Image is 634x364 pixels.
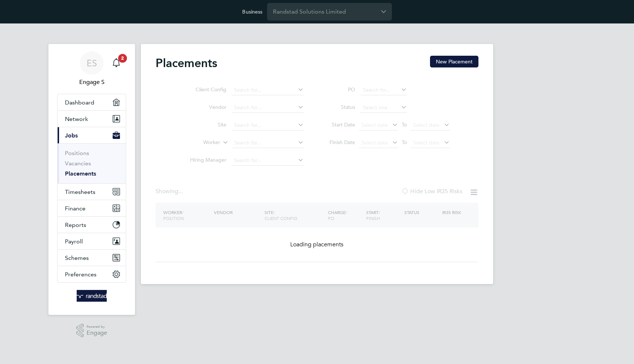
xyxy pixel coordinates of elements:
[77,290,107,302] img: randstad-logo-retina.png
[65,99,94,106] span: Dashboard
[58,217,126,233] button: Reports
[57,51,126,87] a: ESEngage S
[65,150,89,157] a: Positions
[156,56,217,70] h2: Placements
[65,132,78,139] span: Jobs
[65,170,96,177] a: Placements
[65,221,86,228] span: Reports
[57,290,126,302] a: Go to home page
[58,127,126,143] button: Jobs
[65,238,83,245] span: Payroll
[76,324,108,338] a: Powered byEngage
[87,58,97,68] span: ES
[87,324,107,330] span: Powered by
[65,160,91,167] a: Vacancies
[65,188,95,195] span: Timesheets
[109,51,124,75] a: 2
[156,188,184,195] div: Showing
[58,200,126,216] button: Finance
[65,271,96,278] span: Preferences
[58,111,126,127] button: Network
[58,184,126,200] button: Timesheets
[58,266,126,282] button: Preferences
[178,188,183,195] span: ...
[58,250,126,266] button: Schemes
[58,143,126,183] div: Jobs
[118,54,127,63] span: 2
[48,44,135,315] nav: Main navigation
[242,8,262,15] label: Business
[401,188,462,195] label: Hide Low IR35 Risks
[87,330,107,336] span: Engage
[430,56,478,67] button: New Placement
[58,94,126,110] a: Dashboard
[57,78,126,87] span: Engage S
[65,254,89,261] span: Schemes
[58,233,126,249] button: Payroll
[65,115,88,122] span: Network
[65,205,85,212] span: Finance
